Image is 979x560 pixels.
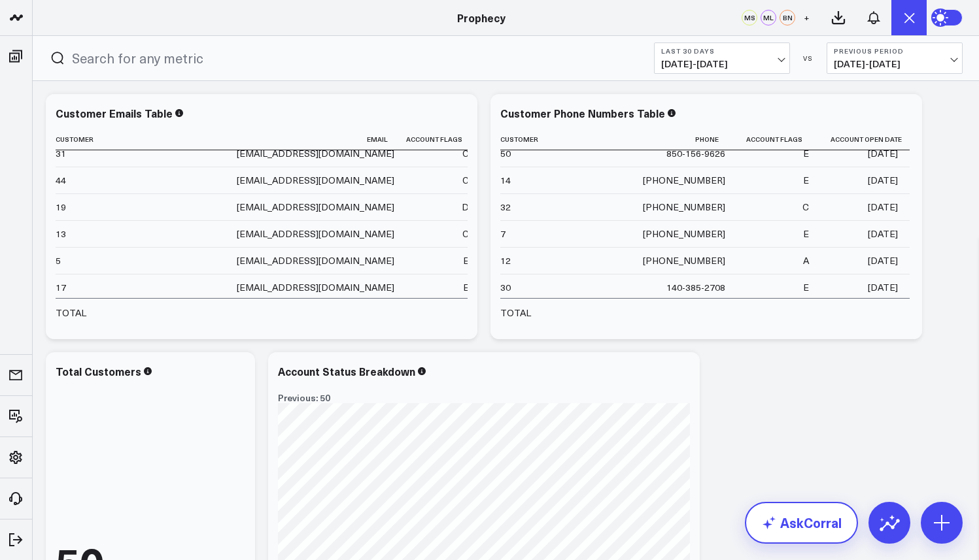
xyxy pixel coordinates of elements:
div: D [462,201,469,214]
div: 31 [56,147,66,160]
div: TOTAL [56,306,86,320]
div: 14 [500,174,511,187]
span: + [804,13,810,22]
div: [EMAIL_ADDRESS][DOMAIN_NAME] [237,281,394,294]
div: 140-385-2708 [666,281,725,294]
button: + [799,10,814,25]
div: [DATE] [868,254,898,267]
div: 30 [500,281,511,294]
th: Email [161,129,406,150]
input: Search for any metric [72,48,600,68]
div: 50 [500,147,511,160]
th: Phone [631,129,737,150]
div: 5 [56,254,61,267]
th: Account Open Date [821,129,910,150]
b: Last 30 Days [661,47,783,55]
button: Last 30 Days[DATE]-[DATE] [654,42,790,74]
div: VS [797,54,820,62]
div: E [803,227,809,240]
div: [EMAIL_ADDRESS][DOMAIN_NAME] [237,201,394,214]
div: [DATE] [868,227,898,240]
div: [EMAIL_ADDRESS][DOMAIN_NAME] [237,227,394,240]
div: C [462,227,469,240]
div: Customer Phone Numbers Table [500,106,665,120]
div: [PHONE_NUMBER] [643,174,725,187]
div: 19 [56,201,66,214]
div: E [803,174,809,187]
a: AskCorral [745,502,858,544]
div: C [462,147,469,160]
span: [DATE] - [DATE] [661,59,783,69]
div: 13 [56,227,66,240]
div: 850-156-9626 [666,147,725,160]
div: [PHONE_NUMBER] [643,227,725,240]
div: E [463,281,469,294]
div: [DATE] [868,201,898,214]
th: Customer [500,129,631,150]
div: A [803,254,809,267]
b: Previous Period [834,47,955,55]
div: E [803,147,809,160]
div: [PHONE_NUMBER] [643,201,725,214]
div: [DATE] [868,174,898,187]
th: Account Flags [406,129,481,150]
div: [DATE] [868,147,898,160]
div: Total Customers [56,364,141,378]
a: Prophecy [457,10,506,25]
div: C [802,201,809,214]
th: Customer [56,129,186,150]
div: ML [761,10,776,25]
div: E [463,254,469,267]
div: Account Status Breakdown [278,364,415,378]
div: BN [780,10,795,25]
div: 7 [500,227,506,240]
span: [DATE] - [DATE] [834,59,955,69]
div: MS [742,10,757,25]
div: 12 [500,254,511,267]
div: [EMAIL_ADDRESS][DOMAIN_NAME] [237,147,394,160]
div: [PHONE_NUMBER] [643,254,725,267]
div: 44 [56,174,66,187]
div: [EMAIL_ADDRESS][DOMAIN_NAME] [237,254,394,267]
div: [DATE] [868,281,898,294]
div: [EMAIL_ADDRESS][DOMAIN_NAME] [237,174,394,187]
div: 17 [56,281,66,294]
div: C [462,174,469,187]
div: Customer Emails Table [56,106,173,120]
div: E [803,281,809,294]
button: Previous Period[DATE]-[DATE] [827,42,963,74]
th: Account Flags [737,129,821,150]
div: TOTAL [500,306,531,320]
div: Previous: 50 [278,393,690,403]
div: 32 [500,201,511,214]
